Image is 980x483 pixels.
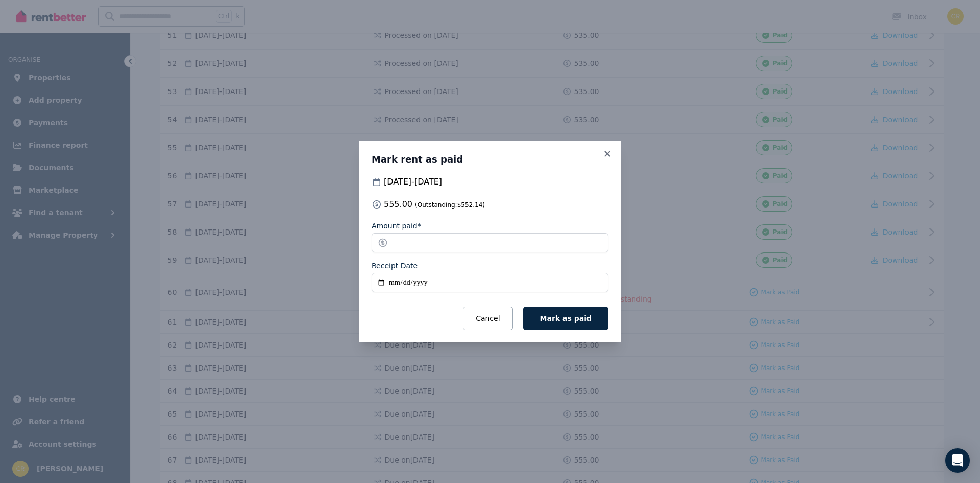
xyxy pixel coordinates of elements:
[523,307,608,330] button: Mark as paid
[372,221,421,231] label: Amount paid*
[415,201,485,209] span: (Outstanding: $552.14 )
[372,261,418,271] label: Receipt Date
[384,198,485,211] span: 555.00
[945,448,970,473] div: Open Intercom Messenger
[372,153,608,166] h3: Mark rent as paid
[384,176,442,188] span: [DATE] - [DATE]
[540,314,592,323] span: Mark as paid
[463,307,512,330] button: Cancel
